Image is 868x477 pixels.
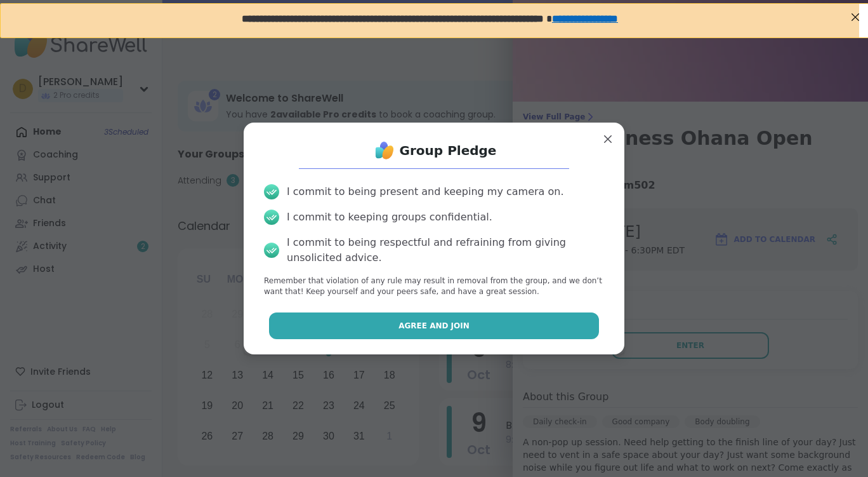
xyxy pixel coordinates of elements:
p: Remember that violation of any rule may result in removal from the group, and we don’t want that!... [264,276,604,297]
div: I commit to keeping groups confidential. [287,210,492,225]
span: Agree and Join [398,320,470,332]
div: I commit to being respectful and refraining from giving unsolicited advice. [287,235,604,265]
div: I commit to being present and keeping my camera on. [287,184,563,199]
img: ShareWell Logo [372,138,397,163]
div: Close Step [846,5,863,22]
button: Agree and Join [269,312,600,339]
h1: Group Pledge [400,142,497,159]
